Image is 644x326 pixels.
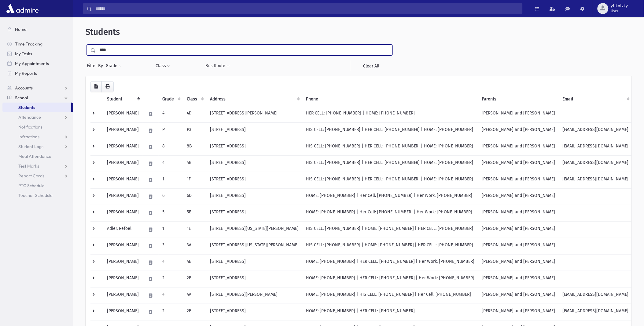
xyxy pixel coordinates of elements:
[5,2,40,15] img: AdmirePro
[350,60,392,71] a: Clear All
[206,155,302,172] td: [STREET_ADDRESS]
[559,287,632,304] td: [EMAIL_ADDRESS][DOMAIN_NAME]
[206,106,302,122] td: [STREET_ADDRESS][PERSON_NAME]
[478,271,559,287] td: [PERSON_NAME] and [PERSON_NAME]
[2,24,73,34] a: Home
[302,287,478,304] td: HOME: [PHONE_NUMBER] | HIS CELL: [PHONE_NUMBER] | Her Cell: [PHONE_NUMBER]
[103,221,142,238] td: Adler, Refoel
[206,172,302,188] td: [STREET_ADDRESS]
[103,172,142,188] td: [PERSON_NAME]
[478,205,559,221] td: [PERSON_NAME] and [PERSON_NAME]
[302,139,478,155] td: HIS CELL: [PHONE_NUMBER] | HER CELL: [PHONE_NUMBER] | HOME: [PHONE_NUMBER]
[2,171,73,181] a: Report Cards
[611,4,628,9] span: ytikotzky
[302,221,478,238] td: HIS CELL: [PHONE_NUMBER] | HOME: [PHONE_NUMBER] | HER CELL: [PHONE_NUMBER]
[103,155,142,172] td: [PERSON_NAME]
[18,193,53,198] span: Teacher Schedule
[206,238,302,254] td: [STREET_ADDRESS][US_STATE][PERSON_NAME]
[206,122,302,139] td: [STREET_ADDRESS]
[206,188,302,205] td: [STREET_ADDRESS]
[183,155,206,172] td: 4B
[206,254,302,271] td: [STREET_ADDRESS]
[18,105,35,110] span: Students
[15,27,27,32] span: Home
[18,163,39,169] span: Test Marks
[2,59,73,68] a: My Appointments
[159,172,183,188] td: 1
[478,92,559,106] th: Parents
[15,61,49,66] span: My Appointments
[302,205,478,221] td: HOME: [PHONE_NUMBER] | Her Cell: [PHONE_NUMBER] | Her Work: [PHONE_NUMBER]
[159,106,183,122] td: 4
[478,221,559,238] td: [PERSON_NAME] and [PERSON_NAME]
[103,271,142,287] td: [PERSON_NAME]
[478,155,559,172] td: [PERSON_NAME] and [PERSON_NAME]
[86,27,120,37] span: Students
[183,188,206,205] td: 6D
[18,183,45,188] span: PTC Schedule
[159,92,183,106] th: Grade: activate to sort column ascending
[302,188,478,205] td: HOME: [PHONE_NUMBER] | Her Cell: [PHONE_NUMBER] | Her Work: [PHONE_NUMBER]
[103,139,142,155] td: [PERSON_NAME]
[103,106,142,122] td: [PERSON_NAME]
[478,172,559,188] td: [PERSON_NAME] and [PERSON_NAME]
[2,103,71,112] a: Students
[2,83,73,93] a: Accounts
[2,49,73,59] a: My Tasks
[559,92,632,106] th: Email: activate to sort column ascending
[159,238,183,254] td: 3
[183,221,206,238] td: 1E
[15,85,33,91] span: Accounts
[18,144,43,149] span: Student Logs
[183,304,206,320] td: 2E
[159,139,183,155] td: 8
[103,238,142,254] td: [PERSON_NAME]
[15,71,37,76] span: My Reports
[159,221,183,238] td: 1
[183,254,206,271] td: 4E
[2,132,73,142] a: Infractions
[103,254,142,271] td: [PERSON_NAME]
[478,122,559,139] td: [PERSON_NAME] and [PERSON_NAME]
[2,181,73,190] a: PTC Schedule
[183,122,206,139] td: P3
[101,81,114,92] button: Print
[183,92,206,106] th: Class: activate to sort column ascending
[15,41,42,47] span: Time Tracking
[183,271,206,287] td: 2E
[478,106,559,122] td: [PERSON_NAME] and [PERSON_NAME]
[159,254,183,271] td: 4
[205,60,230,71] button: Bus Route
[206,92,302,106] th: Address: activate to sort column ascending
[302,92,478,106] th: Phone
[103,188,142,205] td: [PERSON_NAME]
[302,304,478,320] td: HOME: [PHONE_NUMBER] | HER CELL: [PHONE_NUMBER]
[159,155,183,172] td: 4
[15,51,32,56] span: My Tasks
[155,60,171,71] button: Class
[103,122,142,139] td: [PERSON_NAME]
[559,122,632,139] td: [EMAIL_ADDRESS][DOMAIN_NAME]
[103,92,142,106] th: Student: activate to sort column descending
[2,142,73,151] a: Student Logs
[478,139,559,155] td: [PERSON_NAME] and [PERSON_NAME]
[206,139,302,155] td: [STREET_ADDRESS]
[302,106,478,122] td: HER CELL: [PHONE_NUMBER] | HOME: [PHONE_NUMBER]
[206,304,302,320] td: [STREET_ADDRESS]
[302,155,478,172] td: HIS CELL: [PHONE_NUMBER] | HER CELL: [PHONE_NUMBER] | HOME: [PHONE_NUMBER]
[183,139,206,155] td: 8B
[478,254,559,271] td: [PERSON_NAME] and [PERSON_NAME]
[2,161,73,171] a: Test Marks
[159,188,183,205] td: 6
[206,287,302,304] td: [STREET_ADDRESS][PERSON_NAME]
[611,9,628,13] span: User
[478,287,559,304] td: [PERSON_NAME] and [PERSON_NAME]
[183,287,206,304] td: 4A
[302,271,478,287] td: HOME: [PHONE_NUMBER] | HER CELL: [PHONE_NUMBER] | Her Work: [PHONE_NUMBER]
[159,304,183,320] td: 2
[478,304,559,320] td: [PERSON_NAME] and [PERSON_NAME]
[87,63,105,69] span: Filter By
[559,304,632,320] td: [EMAIL_ADDRESS][DOMAIN_NAME]
[18,154,51,159] span: Meal Attendance
[2,112,73,122] a: Attendance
